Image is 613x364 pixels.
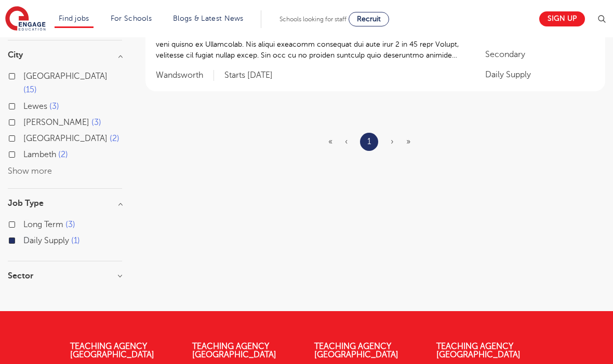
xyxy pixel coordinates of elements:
[224,70,273,81] p: Starts [DATE]
[23,134,108,143] span: [GEOGRAPHIC_DATA]
[192,342,276,359] a: Teaching Agency [GEOGRAPHIC_DATA]
[23,220,63,229] span: Long Term
[485,48,595,61] p: Secondary
[391,137,394,146] span: ›
[156,28,464,61] p: Loremi dolorsita con adipiscin elitsed doeiusmodte incididun utlabo et dolo ma al ENIM adm veni q...
[23,102,30,108] input: Lewes 3
[367,135,371,148] a: 1
[23,236,30,243] input: Daily Supply 1
[23,150,30,157] input: Lambeth 2
[23,118,89,127] span: [PERSON_NAME]
[5,6,46,32] img: Engage Education
[23,134,30,141] input: [GEOGRAPHIC_DATA] 2
[23,85,37,94] span: 15
[23,102,47,111] span: Lewes
[110,134,119,143] span: 2
[156,70,214,81] span: Wandsworth
[436,342,521,359] a: Teaching Agency [GEOGRAPHIC_DATA]
[328,137,332,146] span: «
[406,137,410,146] span: »
[8,166,52,176] button: Show more
[345,137,348,146] span: ‹
[23,72,108,81] span: [GEOGRAPHIC_DATA]
[357,15,381,23] span: Recruit
[314,342,398,359] a: Teaching Agency [GEOGRAPHIC_DATA]
[59,15,89,22] a: Find jobs
[485,68,595,81] p: Daily Supply
[70,342,154,359] a: Teaching Agency [GEOGRAPHIC_DATA]
[8,272,122,280] h3: Sector
[23,72,30,78] input: [GEOGRAPHIC_DATA] 15
[279,16,347,23] span: Schools looking for staff
[23,150,56,159] span: Lambeth
[173,15,244,22] a: Blogs & Latest News
[539,11,585,26] a: Sign up
[111,15,152,22] a: For Schools
[349,12,389,26] a: Recruit
[71,236,80,245] span: 1
[65,220,75,229] span: 3
[8,199,122,207] h3: Job Type
[23,236,69,245] span: Daily Supply
[91,118,101,127] span: 3
[8,51,122,59] h3: City
[58,150,68,159] span: 2
[23,118,30,124] input: [PERSON_NAME] 3
[49,102,59,111] span: 3
[23,220,30,227] input: Long Term 3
